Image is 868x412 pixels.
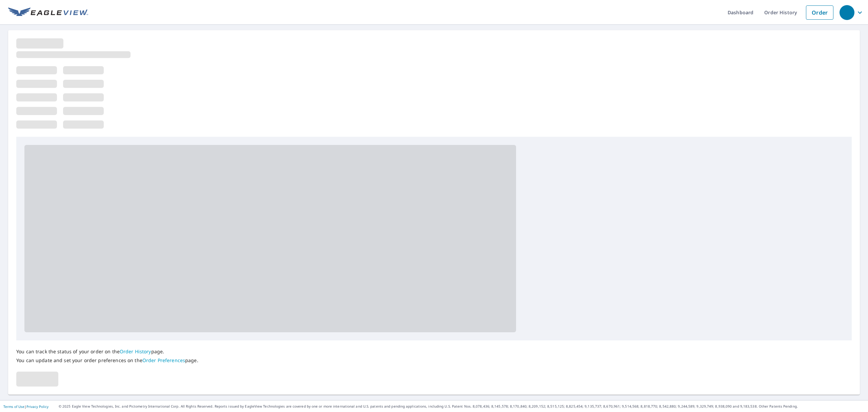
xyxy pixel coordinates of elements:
a: Order [806,5,833,20]
p: | [3,405,48,409]
p: © 2025 Eagle View Technologies, Inc. and Pictometry International Corp. All Rights Reserved. Repo... [59,404,865,409]
a: Terms of Use [3,404,24,409]
a: Order History [120,348,151,355]
a: Privacy Policy [26,404,48,409]
a: Order Preferences [142,357,185,363]
p: You can update and set your order preferences on the page. [16,357,198,363]
img: EV Logo [8,7,88,18]
p: You can track the status of your order on the page. [16,349,198,355]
